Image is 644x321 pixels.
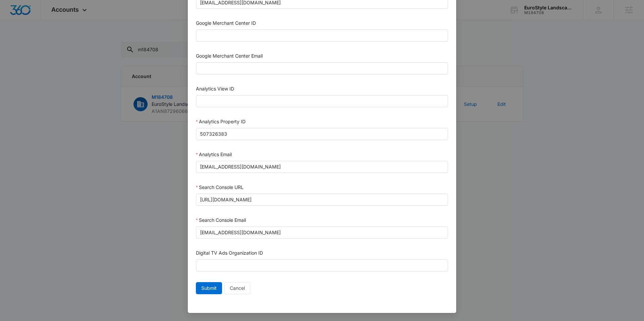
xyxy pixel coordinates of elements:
[196,95,448,107] input: Analytics View ID
[224,282,250,294] button: Cancel
[196,217,246,223] label: Search Console Email
[196,184,244,190] label: Search Console URL
[196,250,263,256] label: Digital TV Ads Organization ID
[196,194,448,206] input: Search Console URL
[196,119,246,124] label: Analytics Property ID
[196,86,234,91] label: Analytics View ID
[196,161,448,173] input: Analytics Email
[196,29,448,42] input: Google Merchant Center ID
[196,151,232,157] label: Analytics Email
[201,284,217,292] span: Submit
[196,227,448,239] input: Search Console Email
[196,128,448,140] input: Analytics Property ID
[196,53,263,59] label: Google Merchant Center Email
[196,62,448,74] input: Google Merchant Center Email
[230,284,245,292] span: Cancel
[196,282,222,294] button: Submit
[196,20,256,26] label: Google Merchant Center ID
[196,259,448,271] input: Digital TV Ads Organization ID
